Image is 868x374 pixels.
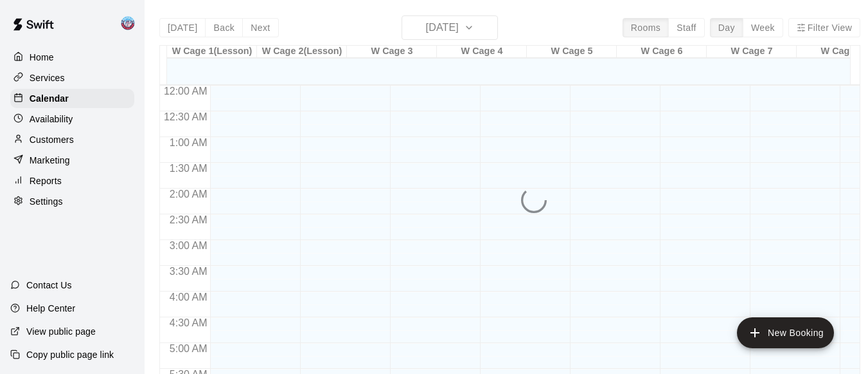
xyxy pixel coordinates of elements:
span: 2:30 AM [166,214,211,225]
a: Availability [10,109,134,129]
a: Services [10,68,134,88]
a: Calendar [10,89,134,108]
span: 4:00 AM [166,292,211,303]
p: Customers [30,133,74,146]
span: 2:00 AM [166,189,211,200]
div: Noah Stofman [118,10,145,36]
p: Settings [30,195,63,208]
p: Contact Us [26,279,72,292]
span: 3:30 AM [166,266,211,277]
a: Settings [10,192,134,211]
a: Marketing [10,151,134,170]
div: W Cage 3 [347,46,437,58]
div: W Cage 7 [707,46,797,58]
span: 12:30 AM [161,111,211,122]
span: 12:00 AM [161,86,211,97]
p: Home [30,51,54,64]
div: W Cage 1(Lesson) [167,46,257,58]
img: Noah Stofman [120,15,136,31]
p: View public page [26,325,96,338]
p: Help Center [26,302,75,315]
a: Reports [10,171,134,191]
p: Copy public page link [26,348,114,361]
a: Customers [10,130,134,149]
div: W Cage 4 [437,46,527,58]
p: Marketing [30,154,70,167]
span: 1:00 AM [166,137,211,148]
a: Home [10,48,134,67]
span: 5:00 AM [166,343,211,354]
p: Reports [30,174,62,187]
span: 3:00 AM [166,240,211,251]
div: W Cage 5 [527,46,617,58]
div: W Cage 2(Lesson) [257,46,347,58]
div: W Cage 6 [617,46,707,58]
span: 1:30 AM [166,163,211,174]
p: Calendar [30,92,69,105]
p: Availability [30,113,73,126]
span: 4:30 AM [166,317,211,328]
button: add [737,317,834,348]
p: Services [30,71,65,84]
